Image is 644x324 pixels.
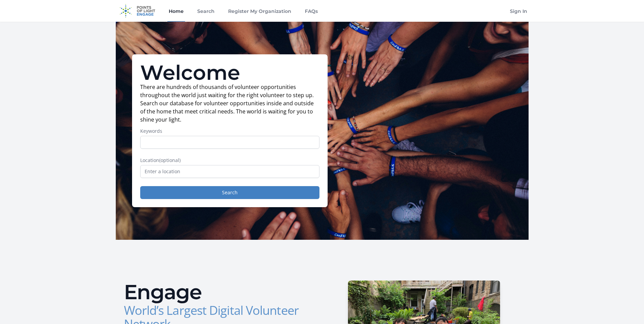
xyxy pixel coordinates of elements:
[159,157,181,163] span: (optional)
[140,62,319,83] h1: Welcome
[140,128,319,134] label: Keywords
[124,282,317,302] h2: Engage
[140,157,319,164] label: Location
[140,83,319,124] p: There are hundreds of thousands of volunteer opportunities throughout the world just waiting for ...
[140,186,319,199] button: Search
[140,165,319,178] input: Enter a location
